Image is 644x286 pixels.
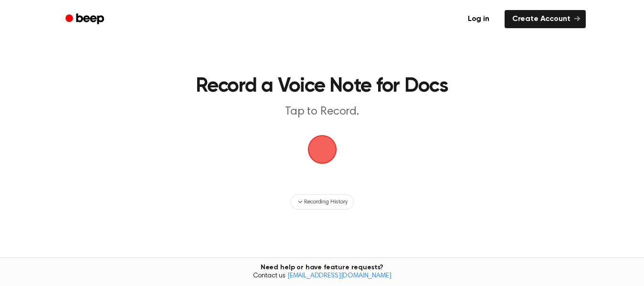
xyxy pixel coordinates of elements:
[6,272,638,281] span: Contact us
[59,10,113,29] a: Beep
[290,194,353,210] button: Recording History
[458,8,499,30] a: Log in
[304,198,347,206] span: Recording History
[103,76,541,96] h1: Record a Voice Note for Docs
[287,273,391,279] a: [EMAIL_ADDRESS][DOMAIN_NAME]
[308,135,337,164] img: Beep Logo
[139,104,506,120] p: Tap to Record.
[505,10,586,28] a: Create Account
